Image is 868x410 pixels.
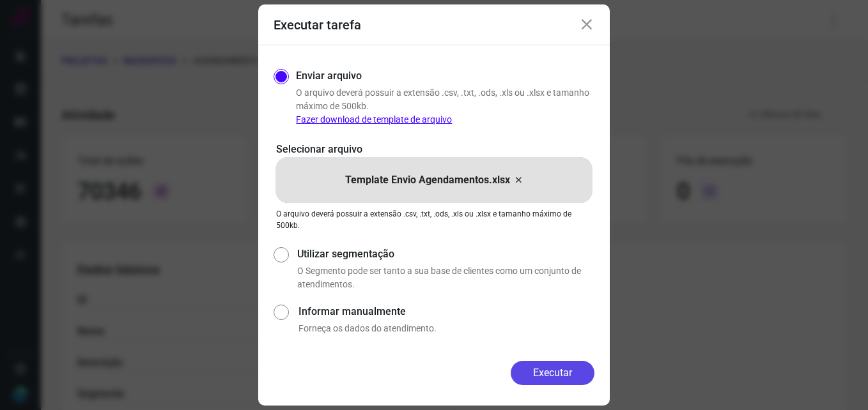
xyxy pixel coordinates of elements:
h3: Executar tarefa [274,17,361,33]
p: O arquivo deverá possuir a extensão .csv, .txt, .ods, .xls ou .xlsx e tamanho máximo de 500kb. [296,86,594,126]
label: Informar manualmente [298,304,594,319]
button: Executar [511,361,594,385]
a: Fazer download de template de arquivo [296,114,452,125]
p: Selecionar arquivo [276,142,592,157]
label: Utilizar segmentação [297,247,594,262]
p: Template Envio Agendamentos.xlsx [345,172,510,188]
p: O arquivo deverá possuir a extensão .csv, .txt, .ods, .xls ou .xlsx e tamanho máximo de 500kb. [276,208,592,231]
label: Enviar arquivo [296,68,362,84]
p: O Segmento pode ser tanto a sua base de clientes como um conjunto de atendimentos. [297,264,594,291]
p: Forneça os dados do atendimento. [298,322,594,335]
